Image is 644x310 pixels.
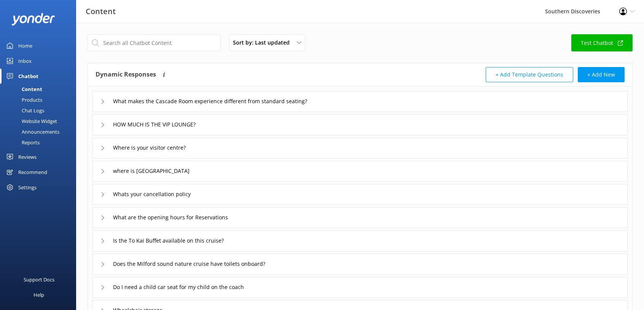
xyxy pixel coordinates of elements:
[5,137,40,148] div: Reports
[113,167,190,175] span: where is [GEOGRAPHIC_DATA]
[113,260,265,268] span: Does the Milford sound nature cruise have toilets onboard?
[486,67,573,82] button: + Add Template Questions
[5,126,59,137] div: Announcements
[5,84,42,94] div: Content
[113,144,186,152] span: Where is your visitor centre?
[86,5,116,18] h3: Content
[113,236,224,245] span: Is the To Kai Buffet available on this cruise?
[24,272,54,287] div: Support Docs
[5,94,42,105] div: Products
[5,116,57,126] div: Website Widget
[233,38,294,47] span: Sort by: Last updated
[18,69,38,84] div: Chatbot
[5,116,76,126] a: Website Widget
[5,105,44,116] div: Chat Logs
[88,34,221,51] input: Search all Chatbot Content
[5,105,76,116] a: Chat Logs
[571,34,633,51] a: Test Chatbot
[113,120,196,129] span: HOW MUCH IS THE VIP LOUNGE?
[18,38,32,53] div: Home
[113,190,191,198] span: Whats your cancellation policy
[96,67,156,82] h4: Dynamic Responses
[5,126,76,137] a: Announcements
[113,213,228,222] span: What are the opening hours for Reservations
[5,94,76,105] a: Products
[5,137,76,148] a: Reports
[113,283,244,291] span: Do I need a child car seat for my child on the coach
[11,13,55,26] img: yonder-white-logo.png
[18,165,47,180] div: Recommend
[113,97,307,105] span: What makes the Cascade Room experience different from standard seating?
[5,84,76,94] a: Content
[18,180,37,195] div: Settings
[18,53,32,69] div: Inbox
[33,287,44,302] div: Help
[18,149,37,165] div: Reviews
[578,67,625,82] button: + Add New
